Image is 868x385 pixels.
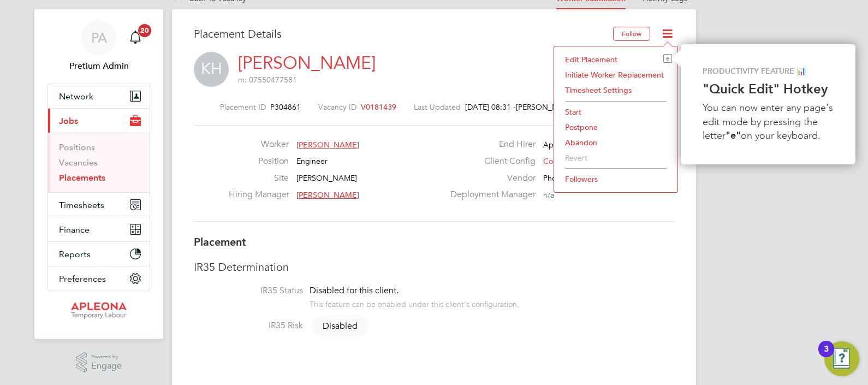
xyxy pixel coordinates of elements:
[560,82,672,98] li: Timesheet Settings
[312,315,368,337] span: Disabled
[444,189,536,200] label: Deployment Manager
[194,235,246,248] b: Placement
[34,9,163,339] nav: Main navigation
[270,102,301,112] span: P304861
[703,102,836,141] span: You can now enter any page's edit mode by pressing the letter
[59,142,95,152] a: Positions
[59,249,91,259] span: Reports
[229,156,289,167] label: Position
[560,52,672,67] li: Edit Placement
[726,129,741,141] strong: "e"
[59,274,106,284] span: Preferences
[194,260,674,274] h3: IR35 Determination
[361,102,396,112] span: V0181439
[663,54,672,63] i: e
[194,52,229,87] span: KH
[296,156,328,166] span: Engineer
[543,156,660,166] span: Combined Technical Solutions Ltd
[560,104,672,120] li: Start
[91,362,122,371] span: Engage
[414,102,461,112] label: Last Updated
[47,302,150,319] a: Go to home page
[59,224,90,235] span: Finance
[560,150,672,165] li: Revert
[71,302,127,319] img: apleona-logo-retina.png
[194,27,605,41] h3: Placement Details
[543,190,554,200] span: n/a
[681,44,855,164] div: Quick Edit Hotkey
[194,320,303,331] label: IR35 Risk
[229,139,289,150] label: Worker
[465,102,516,112] span: [DATE] 08:31 -
[516,102,576,112] span: [PERSON_NAME]
[444,173,536,184] label: Vendor
[59,173,105,183] a: Placements
[91,352,122,362] span: Powered by
[703,81,828,97] strong: "Quick Edit" Hotkey
[220,102,266,112] label: Placement ID
[59,91,93,102] span: Network
[229,173,289,184] label: Site
[47,60,150,73] span: Pretium Admin
[138,24,151,37] span: 20
[703,66,834,77] p: PRODUCTIVITY FEATURE 📊
[444,156,536,167] label: Client Config
[318,102,356,112] label: Vacancy ID
[560,135,672,150] li: Abandon
[296,173,357,183] span: [PERSON_NAME]
[741,129,821,141] span: on your keyboard.
[613,27,650,41] button: Follow
[59,157,98,168] a: Vacancies
[296,140,359,150] span: [PERSON_NAME]
[444,139,536,150] label: End Hirer
[310,285,399,296] span: Disabled for this client.
[59,116,78,126] span: Jobs
[310,297,519,309] div: This feature can be enabled under this client's configuration.
[560,120,672,135] li: Postpone
[238,75,297,85] span: m: 07550477581
[824,341,859,376] button: Open Resource Center, 3 new notifications
[296,190,359,200] span: [PERSON_NAME]
[560,67,672,82] li: Initiate Worker Replacement
[229,189,289,200] label: Hiring Manager
[59,200,104,210] span: Timesheets
[238,52,376,74] a: [PERSON_NAME]
[47,20,150,73] a: Go to account details
[91,31,107,45] span: PA
[543,173,641,183] span: Phoenix Resourcing Services
[543,140,618,150] span: Apleona HSG Limited
[560,171,672,187] li: Followers
[824,349,829,363] div: 3
[194,285,303,297] label: IR35 Status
